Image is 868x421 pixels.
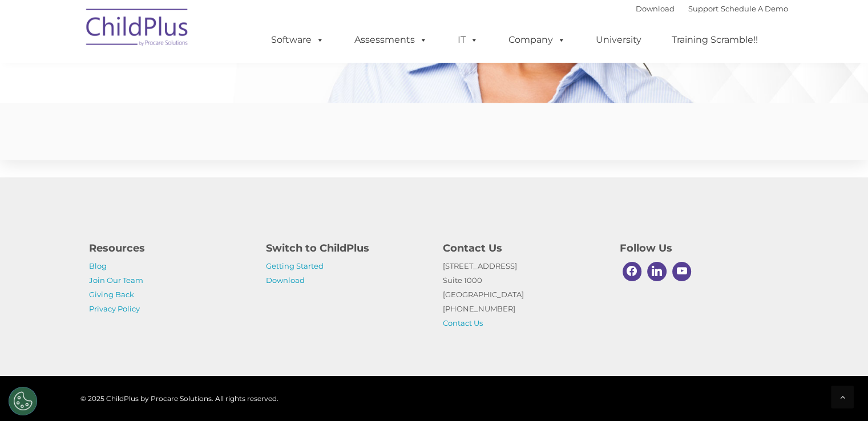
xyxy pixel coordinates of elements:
[620,259,645,284] a: Facebook
[89,240,249,256] h4: Resources
[266,261,324,270] a: Getting Started
[620,240,780,256] h4: Follow Us
[446,29,490,51] a: IT
[266,240,426,256] h4: Switch to ChildPlus
[443,240,603,256] h4: Contact Us
[636,4,788,13] font: |
[660,29,769,51] a: Training Scramble!!
[89,261,107,270] a: Blog
[89,304,140,313] a: Privacy Policy
[443,259,603,330] p: [STREET_ADDRESS] Suite 1000 [GEOGRAPHIC_DATA] [PHONE_NUMBER]
[260,29,336,51] a: Software
[584,29,653,51] a: University
[443,318,483,327] a: Contact Us
[636,4,675,13] a: Download
[80,394,278,403] span: © 2025 ChildPlus by Procare Solutions. All rights reserved.
[811,366,868,421] iframe: Chat Widget
[80,1,195,58] img: ChildPlus by Procare Solutions
[669,259,695,284] a: Youtube
[688,4,718,13] a: Support
[644,259,669,284] a: Linkedin
[343,29,439,51] a: Assessments
[89,290,134,299] a: Giving Back
[9,387,37,415] button: Cookies Settings
[721,4,788,13] a: Schedule A Demo
[497,29,577,51] a: Company
[266,276,305,285] a: Download
[89,276,143,285] a: Join Our Team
